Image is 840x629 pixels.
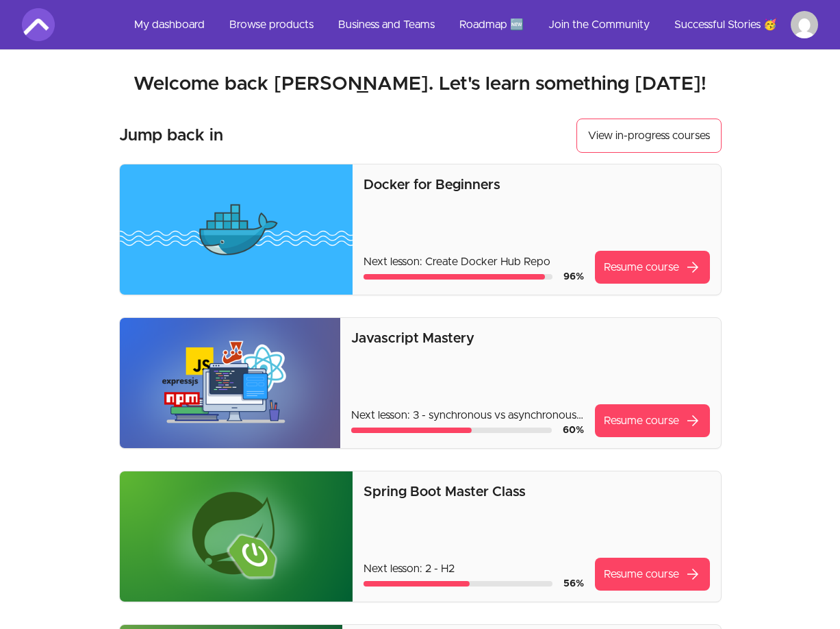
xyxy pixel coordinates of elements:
[537,8,661,41] a: Join the Community
[663,8,788,41] a: Successful Stories 🥳
[119,125,223,147] h3: Jump back in
[685,259,701,275] span: arrow_forward
[448,8,535,41] a: Roadmap 🆕
[685,566,701,582] span: arrow_forward
[120,471,353,602] img: Product image for Spring Boot Master Class
[576,119,722,153] a: View in-progress courses
[364,254,583,270] p: Next lesson: Create Docker Hub Repo
[364,274,552,280] div: Course progress
[364,482,709,502] p: Spring Boot Master Class
[351,407,584,423] p: Next lesson: 3 - synchronous vs asynchronous code
[123,8,818,41] nav: Main
[595,404,710,437] a: Resume coursearrow_forward
[120,164,353,295] img: Product image for Docker for Beginners
[364,581,552,587] div: Course progress
[685,412,701,429] span: arrow_forward
[218,8,324,41] a: Browse products
[120,318,340,448] img: Product image for Javascript Mastery
[364,560,583,577] p: Next lesson: 2 - H2
[563,425,584,435] span: 60 %
[364,175,709,195] p: Docker for Beginners
[22,72,818,97] h2: Welcome back [PERSON_NAME]. Let's learn something [DATE]!
[351,329,710,348] p: Javascript Mastery
[563,579,584,589] span: 56 %
[351,428,552,433] div: Course progress
[791,11,818,38] img: Profile image for Ahmed Burale
[563,272,584,282] span: 96 %
[123,8,216,41] a: My dashboard
[327,8,446,41] a: Business and Teams
[22,8,55,41] img: Amigoscode logo
[595,558,710,591] a: Resume coursearrow_forward
[595,251,710,284] a: Resume coursearrow_forward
